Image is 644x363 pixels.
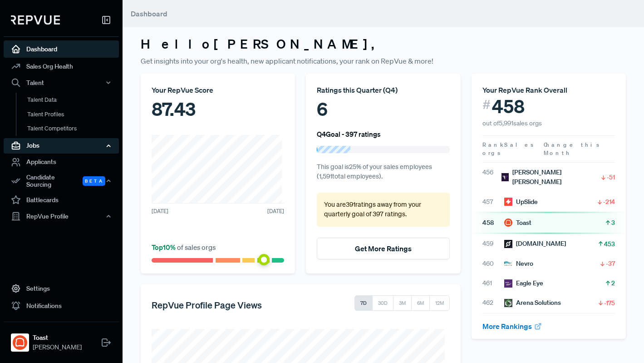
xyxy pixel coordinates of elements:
[504,278,543,288] div: Eagle Eye
[4,171,119,192] button: Candidate Sourcing Beta
[492,95,525,117] span: 458
[354,295,373,311] button: 7D
[611,278,615,288] span: 2
[482,168,501,187] span: 456
[504,219,512,227] img: Toast
[13,335,27,350] img: Toast
[16,121,131,136] a: Talent Competitors
[482,259,504,269] span: 460
[4,171,119,192] div: Candidate Sourcing
[317,85,449,95] div: Ratings this Quarter ( Q4 )
[607,173,615,182] span: -51
[4,209,119,224] button: RepVue Profile
[604,239,615,249] span: 453
[504,299,512,307] img: Arena Solutions
[603,197,615,206] span: -214
[4,297,119,314] a: Notifications
[504,240,512,248] img: Fellow.app
[267,207,284,215] span: [DATE]
[152,243,177,252] span: Top 10 %
[4,154,119,171] a: Applicants
[504,259,533,269] div: Nevro
[501,173,509,181] img: Bishop Fox
[482,95,491,114] span: #
[4,75,119,90] button: Talent
[141,36,626,52] h3: Hello [PERSON_NAME] ,
[317,162,449,182] p: This goal is 25 % of your sales employees ( 1,591 total employees).
[317,130,381,138] h6: Q4 Goal - 397 ratings
[317,95,449,123] div: 6
[606,259,615,268] span: -37
[33,343,82,352] span: [PERSON_NAME]
[16,107,131,122] a: Talent Profiles
[482,141,504,149] span: Rank
[482,278,504,288] span: 461
[482,218,504,228] span: 458
[131,9,167,18] span: Dashboard
[83,176,105,186] span: Beta
[504,279,512,288] img: Eagle Eye
[152,299,262,310] h5: RepVue Profile Page Views
[544,141,601,157] span: Change this Month
[482,197,504,207] span: 457
[482,85,567,94] span: Your RepVue Rank Overall
[33,333,82,343] strong: Toast
[152,85,284,95] div: Your RepVue Score
[501,168,600,187] div: [PERSON_NAME] [PERSON_NAME]
[4,280,119,297] a: Settings
[4,322,119,356] a: ToastToast[PERSON_NAME]
[482,239,504,249] span: 459
[604,298,615,308] span: -175
[482,298,504,308] span: 462
[504,197,538,207] div: UpSlide
[16,93,131,107] a: Talent Data
[504,198,512,206] img: UpSlide
[429,295,450,311] button: 12M
[4,138,119,154] button: Jobs
[482,141,535,157] span: Sales orgs
[152,95,284,123] div: 87.43
[504,259,512,268] img: Nevro
[11,15,60,25] img: RepVue
[393,295,412,311] button: 3M
[504,298,561,308] div: Arena Solutions
[4,40,119,58] a: Dashboard
[372,295,393,311] button: 30D
[324,200,442,219] p: You are 391 ratings away from your quarterly goal of 397 ratings .
[482,119,542,127] span: out of 5,991 sales orgs
[141,55,626,66] p: Get insights into your org's health, new applicant notifications, your rank on RepVue & more!
[4,58,119,75] a: Sales Org Health
[411,295,430,311] button: 6M
[317,238,449,259] button: Get More Ratings
[482,322,542,331] a: More Rankings
[4,191,119,209] a: Battlecards
[152,207,168,215] span: [DATE]
[611,218,615,227] span: 3
[504,239,566,249] div: [DOMAIN_NAME]
[504,218,531,228] div: Toast
[152,243,216,252] span: of sales orgs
